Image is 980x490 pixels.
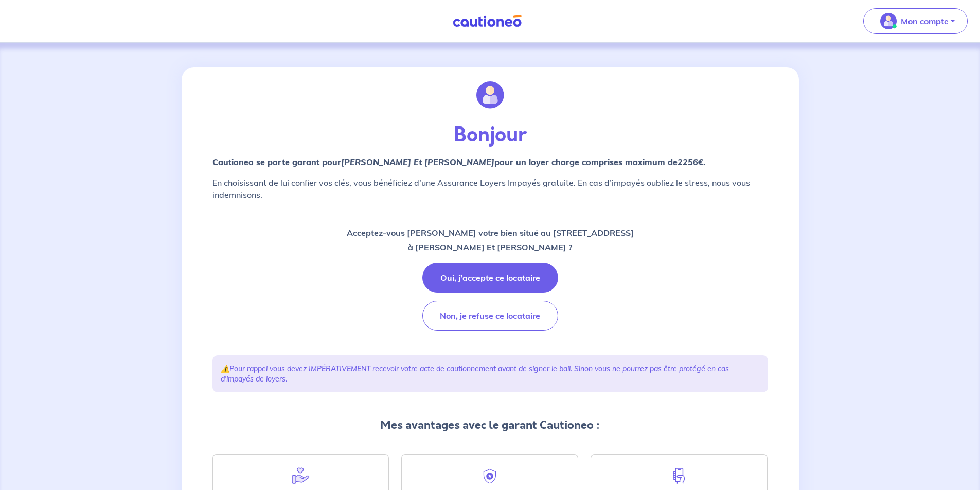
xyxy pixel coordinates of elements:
img: security.svg [480,467,499,485]
p: En choisissant de lui confier vos clés, vous bénéficiez d’une Assurance Loyers Impayés gratuite. ... [212,176,768,201]
em: 2256€ [678,157,703,167]
p: ⚠️ [221,364,760,384]
button: illu_account_valid_menu.svgMon compte [863,8,968,34]
p: Mes avantages avec le garant Cautioneo : [212,417,768,433]
img: help.svg [291,467,310,485]
p: Mon compte [901,15,949,27]
img: illu_account.svg [476,81,504,109]
img: hand-phone-blue.svg [670,467,688,485]
img: illu_account_valid_menu.svg [880,13,897,29]
em: [PERSON_NAME] Et [PERSON_NAME] [341,157,494,167]
p: Acceptez-vous [PERSON_NAME] votre bien situé au [STREET_ADDRESS] à [PERSON_NAME] Et [PERSON_NAME] ? [347,226,634,255]
img: Cautioneo [449,15,526,28]
button: Oui, j'accepte ce locataire [422,263,558,293]
strong: Cautioneo se porte garant pour pour un loyer charge comprises maximum de . [212,157,705,167]
p: Bonjour [212,123,768,148]
em: Pour rappel vous devez IMPÉRATIVEMENT recevoir votre acte de cautionnement avant de signer le bai... [221,364,729,384]
button: Non, je refuse ce locataire [422,301,558,331]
